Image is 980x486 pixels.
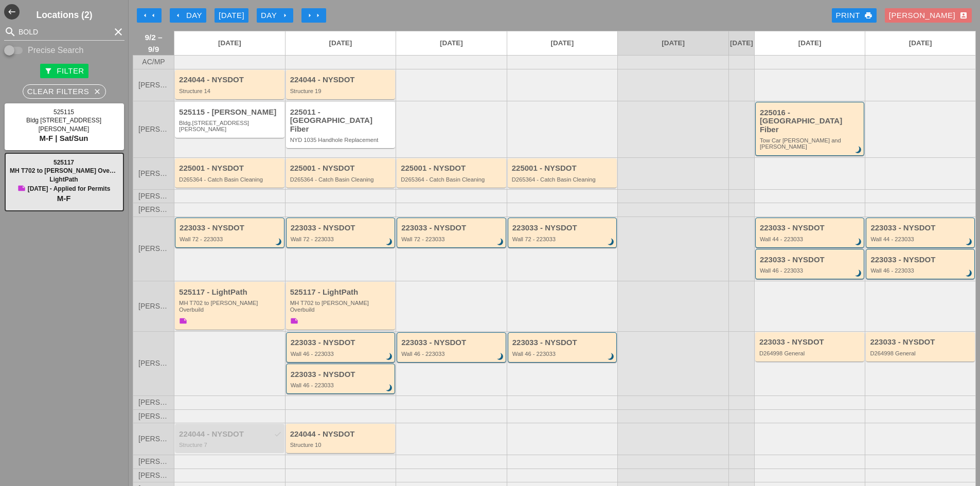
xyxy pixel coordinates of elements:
div: Enable Precise search to match search terms exactly. [4,44,124,57]
i: brightness_3 [384,383,395,394]
a: [DATE] [396,31,507,55]
div: 224044 - NYSDOT [290,430,393,439]
a: [DATE] [286,31,396,55]
span: [PERSON_NAME] [138,458,169,465]
i: clear [112,26,124,38]
div: Structure 7 [179,442,282,448]
span: M-F [57,194,71,203]
span: [PERSON_NAME] [138,359,169,367]
i: arrow_right [281,11,289,20]
a: [DATE] [174,31,285,55]
div: Wall 46 - 223033 [512,351,614,357]
i: brightness_3 [853,237,865,248]
div: 225001 - NYSDOT [179,164,282,173]
div: 225016 - [GEOGRAPHIC_DATA] Fiber [760,109,862,134]
div: D264998 General [870,350,972,356]
span: [PERSON_NAME] [138,125,169,133]
div: Wall 72 - 223033 [180,236,281,242]
button: Move Back 1 Week [137,8,162,23]
span: LightPath [49,176,78,183]
div: Filter [44,65,84,77]
i: brightness_3 [495,351,506,363]
div: 225001 - NYSDOT [290,164,393,173]
i: brightness_3 [384,237,395,248]
div: Wall 44 - 223033 [870,236,972,242]
input: Search [19,24,110,40]
span: [PERSON_NAME] [138,472,169,479]
div: D265364 - Catch Basin Cleaning [512,176,615,183]
i: arrow_right [306,11,314,20]
div: Bldg.1062 St Johns Place [179,120,282,133]
span: [PERSON_NAME] [138,192,169,200]
span: [PERSON_NAME] [138,170,169,177]
div: Wall 46 - 223033 [760,267,862,274]
div: [DATE] [219,10,244,22]
div: 224044 - NYSDOT [179,76,282,84]
button: Filter [40,64,88,78]
div: Wall 72 - 223033 [512,236,614,242]
span: [PERSON_NAME] [138,435,169,443]
button: Shrink Sidebar [4,4,20,20]
div: 223033 - NYSDOT [760,224,862,232]
button: Clear Filters [23,84,106,99]
i: brightness_3 [384,351,395,363]
div: MH T702 to Boldyn MH Overbuild [179,300,282,313]
i: close [93,87,101,96]
span: 525117 [54,159,74,166]
div: 223033 - NYSDOT [512,338,614,347]
div: Wall 46 - 223033 [870,267,972,274]
div: 223033 - NYSDOT [401,224,503,232]
div: 525115 - [PERSON_NAME] [179,108,282,117]
div: 525117 - LightPath [290,288,393,297]
span: MH T702 to [PERSON_NAME] Overbuild [10,167,127,174]
span: [PERSON_NAME] [138,81,169,89]
div: Wall 44 - 223033 [760,236,862,242]
div: Day [261,10,289,22]
div: Day [174,10,202,22]
div: 225011 - [GEOGRAPHIC_DATA] Fiber [290,108,393,134]
span: 9/2 – 9/9 [138,31,169,55]
span: [PERSON_NAME] [138,302,169,310]
div: 223033 - NYSDOT [291,370,393,379]
div: Structure 14 [179,88,282,94]
div: Wall 72 - 223033 [401,236,503,242]
i: brightness_3 [964,237,975,248]
div: MH T702 to Boldyn MH Overbuild [290,300,393,313]
button: [PERSON_NAME] [885,8,972,23]
button: Move Ahead 1 Week [301,8,326,23]
i: note [179,317,187,325]
span: AC/MP [142,58,165,66]
div: Structure 10 [290,442,393,448]
i: note [17,184,26,192]
span: [PERSON_NAME] [138,399,169,406]
i: west [4,4,20,20]
i: print [864,11,872,20]
span: 525115 [54,109,74,116]
div: 223033 - NYSDOT [291,224,393,232]
i: check [274,430,282,438]
div: Tow Car Broome and Willett [760,137,862,150]
div: 223033 - NYSDOT [180,224,281,232]
a: [DATE] [507,31,618,55]
i: note [290,317,298,325]
button: Day [257,8,293,23]
i: arrow_left [141,11,149,20]
div: Clear Filters [27,86,102,98]
div: 225001 - NYSDOT [401,164,504,173]
div: Wall 46 - 223033 [401,351,503,357]
span: Bldg [STREET_ADDRESS] [26,117,101,124]
div: Wall 46 - 223033 [291,382,393,388]
div: 225001 - NYSDOT [512,164,615,173]
div: NYD 1035 Handhole Replacement [290,137,393,143]
i: brightness_3 [964,268,975,279]
i: brightness_3 [605,351,617,363]
button: Day [170,8,206,23]
div: 223033 - NYSDOT [401,338,503,347]
span: [PERSON_NAME] [138,412,169,420]
div: 223033 - NYSDOT [291,338,393,347]
label: Precise Search [28,45,84,56]
i: brightness_3 [495,237,506,248]
div: D264998 General [759,350,862,356]
i: filter_alt [44,67,52,75]
div: Structure 19 [290,88,393,94]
